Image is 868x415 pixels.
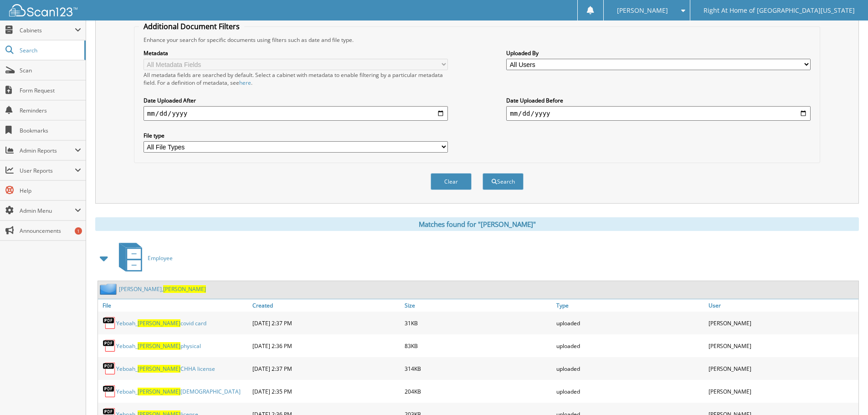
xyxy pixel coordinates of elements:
a: Type [554,299,706,312]
img: PDF.png [103,362,116,375]
span: Reminders [20,107,81,114]
img: PDF.png [103,316,116,330]
a: User [706,299,858,312]
button: Clear [431,173,472,190]
img: scan123-logo-white.svg [9,4,77,16]
a: here [239,79,251,87]
div: All metadata fields are searched by default. Select a cabinet with metadata to enable filtering b... [144,71,448,87]
button: Search [483,173,524,190]
span: Search [20,46,80,54]
div: Enhance your search for specific documents using filters such as date and file type. [139,36,815,44]
span: [PERSON_NAME] [138,365,180,373]
div: [PERSON_NAME] [706,359,858,378]
span: Employee [148,254,173,262]
div: [PERSON_NAME] [706,337,858,355]
span: Help [20,187,81,195]
span: [PERSON_NAME] [138,342,180,350]
img: PDF.png [103,384,116,398]
div: 314KB [402,359,555,378]
a: Employee [113,240,173,276]
div: [DATE] 2:37 PM [250,314,402,332]
div: [PERSON_NAME] [706,382,858,400]
div: [PERSON_NAME] [706,314,858,332]
label: Uploaded By [506,49,811,57]
div: 204KB [402,382,555,400]
div: Matches found for "[PERSON_NAME]" [95,217,859,231]
span: [PERSON_NAME] [138,319,180,327]
div: [DATE] 2:37 PM [250,359,402,378]
span: User Reports [20,167,75,174]
div: uploaded [554,337,706,355]
label: File type [144,132,448,139]
span: Scan [20,67,81,74]
a: Yeboah_[PERSON_NAME]physical [116,342,201,350]
a: Yeboah_[PERSON_NAME][DEMOGRAPHIC_DATA] [116,388,241,395]
a: Yeboah_[PERSON_NAME]CHHA license [116,365,215,373]
div: uploaded [554,382,706,400]
a: File [98,299,250,312]
div: [DATE] 2:35 PM [250,382,402,400]
span: Right At Home of [GEOGRAPHIC_DATA][US_STATE] [704,8,855,13]
label: Metadata [144,49,448,57]
span: Announcements [20,227,81,235]
span: Admin Reports [20,147,75,154]
div: 1 [75,227,82,235]
label: Date Uploaded After [144,97,448,104]
div: [DATE] 2:36 PM [250,337,402,355]
input: end [506,106,811,121]
span: Cabinets [20,26,75,34]
a: Size [402,299,555,312]
span: [PERSON_NAME] [163,285,206,293]
span: [PERSON_NAME] [617,8,668,13]
span: Bookmarks [20,127,81,134]
div: 31KB [402,314,555,332]
input: start [144,106,448,121]
legend: Additional Document Filters [139,21,244,31]
img: PDF.png [103,339,116,353]
img: folder2.png [100,283,119,295]
span: Form Request [20,87,81,94]
div: uploaded [554,314,706,332]
a: Created [250,299,402,312]
div: uploaded [554,359,706,378]
span: Admin Menu [20,207,75,215]
span: [PERSON_NAME] [138,388,180,395]
label: Date Uploaded Before [506,97,811,104]
div: 83KB [402,337,555,355]
a: Yeboah_[PERSON_NAME]covid card [116,319,206,327]
a: [PERSON_NAME],[PERSON_NAME] [119,285,206,293]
